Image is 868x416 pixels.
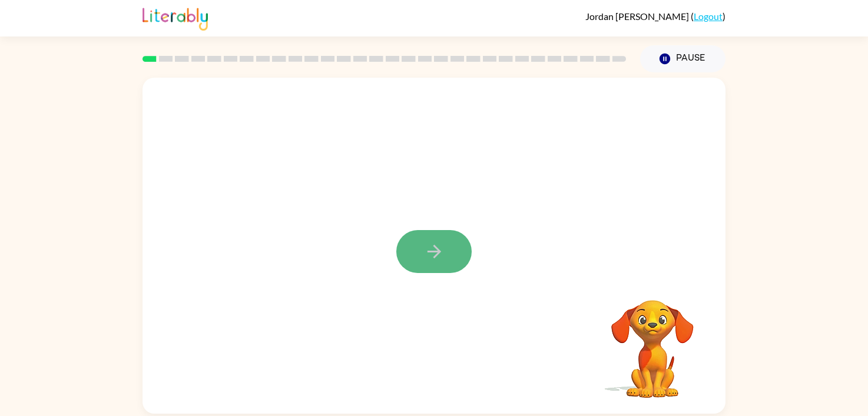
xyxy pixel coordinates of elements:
img: Literably [143,5,208,31]
a: Logout [694,11,723,22]
video: Your browser must support playing .mp4 files to use Literably. Please try using another browser. [594,282,711,400]
div: ( ) [585,11,725,22]
button: Pause [640,45,725,72]
span: Jordan [PERSON_NAME] [585,11,691,22]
